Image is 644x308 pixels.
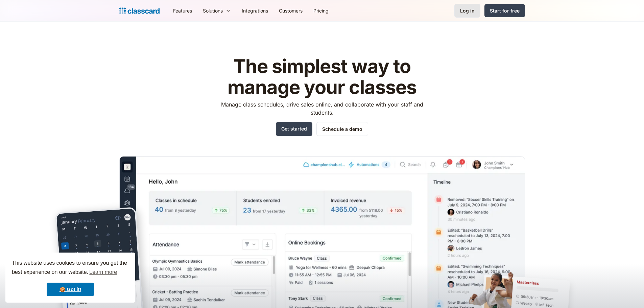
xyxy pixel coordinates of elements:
p: Manage class schedules, drive sales online, and collaborate with your staff and students. [215,100,429,117]
a: dismiss cookie message [47,283,94,296]
a: Pricing [308,3,334,18]
a: Log in [454,4,480,18]
a: Features [168,3,197,18]
div: Solutions [197,3,236,18]
div: Log in [460,7,475,14]
div: Solutions [203,7,223,14]
div: cookieconsent [5,253,135,303]
a: Schedule a demo [316,122,368,136]
div: Start for free [490,7,520,14]
h1: The simplest way to manage your classes [215,56,429,98]
a: Start for free [484,4,525,17]
a: Get started [276,122,312,136]
a: learn more about cookies [88,267,118,277]
span: This website uses cookies to ensure you get the best experience on our website. [12,259,129,277]
a: Logo [119,6,160,16]
a: Customers [273,3,308,18]
a: Integrations [236,3,273,18]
